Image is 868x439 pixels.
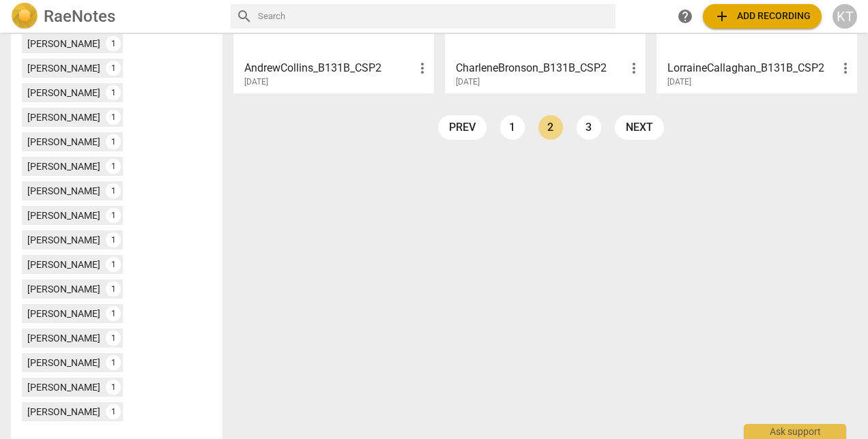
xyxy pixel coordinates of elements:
[106,282,121,297] div: 1
[673,4,697,29] a: Help
[438,115,487,140] a: prev
[106,208,121,223] div: 1
[577,115,601,140] a: Page 3
[27,86,100,100] div: [PERSON_NAME]
[27,184,100,198] div: [PERSON_NAME]
[667,76,691,88] span: [DATE]
[11,3,38,30] img: Logo
[615,115,664,140] a: next
[106,159,121,174] div: 1
[27,160,100,173] div: [PERSON_NAME]
[27,110,100,124] div: [PERSON_NAME]
[106,110,121,125] div: 1
[27,380,100,394] div: [PERSON_NAME]
[833,4,857,29] button: KT
[106,134,121,149] div: 1
[11,3,220,30] a: LogoRaeNotes
[456,60,626,76] h3: CharleneBronson_B131B_CSP2
[626,60,642,76] span: more_vert
[703,4,822,29] button: Upload
[667,60,837,76] h3: LorraineCallaghan_B131B_CSP2
[538,115,563,140] a: Page 2 is your current page
[236,8,252,25] span: search
[837,60,854,76] span: more_vert
[106,404,121,419] div: 1
[714,8,730,25] span: add
[106,331,121,346] div: 1
[106,355,121,370] div: 1
[744,424,846,439] div: Ask support
[106,85,121,100] div: 1
[27,233,100,247] div: [PERSON_NAME]
[27,282,100,296] div: [PERSON_NAME]
[106,232,121,247] div: 1
[414,60,431,76] span: more_vert
[106,380,121,395] div: 1
[27,135,100,149] div: [PERSON_NAME]
[27,307,100,320] div: [PERSON_NAME]
[714,8,811,25] span: Add recording
[44,7,115,26] h2: RaeNotes
[27,331,100,345] div: [PERSON_NAME]
[106,183,121,198] div: 1
[27,61,100,75] div: [PERSON_NAME]
[456,76,480,88] span: [DATE]
[27,209,100,222] div: [PERSON_NAME]
[106,257,121,272] div: 1
[27,405,100,419] div: [PERSON_NAME]
[27,356,100,369] div: [PERSON_NAME]
[106,61,121,76] div: 1
[106,306,121,321] div: 1
[677,8,693,25] span: help
[27,258,100,271] div: [PERSON_NAME]
[244,76,268,88] span: [DATE]
[258,5,610,27] input: Search
[244,60,414,76] h3: AndrewCollins_B131B_CSP2
[106,36,121,51] div: 1
[27,37,100,50] div: [PERSON_NAME]
[500,115,525,140] a: Page 1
